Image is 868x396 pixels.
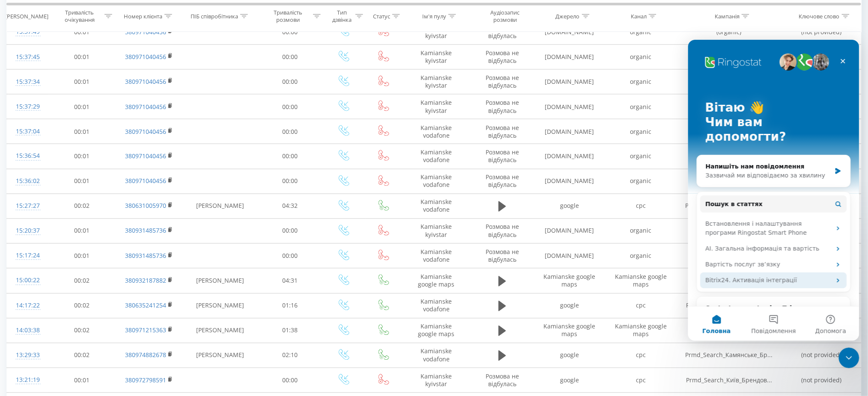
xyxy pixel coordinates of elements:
[782,368,861,393] td: (not provided)
[606,219,677,243] td: organic
[49,194,115,219] td: 00:02
[191,12,238,20] div: ПІБ співробітника
[125,252,166,260] a: 380931485736
[534,343,605,368] td: google
[5,12,48,20] div: [PERSON_NAME]
[125,152,166,160] a: 380971040456
[402,144,471,169] td: Kamianske vodafone
[373,12,390,20] div: Статус
[486,248,519,264] span: Розмова не відбулась
[125,28,166,36] a: 380971040456
[606,318,677,343] td: Kamianske google maps
[534,269,605,293] td: Kamianske google maps
[49,343,115,368] td: 00:02
[631,12,647,20] div: Канал
[257,368,323,393] td: 00:00
[606,44,677,69] td: organic
[125,77,166,86] a: 380971040456
[57,9,102,24] div: Тривалість очікування
[402,119,471,144] td: Kamianske vodafone
[257,244,323,269] td: 00:00
[534,318,605,343] td: Kamianske google maps
[782,343,861,368] td: (not provided)
[125,127,166,136] a: 380971040456
[534,293,605,318] td: google
[606,269,677,293] td: Kamianske google maps
[257,144,323,169] td: 00:00
[534,95,605,119] td: [DOMAIN_NAME]
[606,69,677,94] td: organic
[257,318,323,343] td: 01:38
[265,9,311,24] div: Тривалість розмови
[15,248,40,264] div: 15:17:24
[677,69,782,94] td: (organic)
[125,277,166,285] a: 380932187882
[402,343,471,368] td: Kamianske vodafone
[534,244,605,269] td: [DOMAIN_NAME]
[402,95,471,119] td: Kamianske kyivstar
[125,301,166,310] a: 380635241254
[124,12,162,20] div: Номер клієнта
[606,244,677,269] td: organic
[606,368,677,393] td: cpc
[686,376,772,384] span: Prmd_Search_Київ_Брендов...
[257,119,323,144] td: 00:00
[606,169,677,194] td: organic
[125,351,166,359] a: 380974882678
[257,219,323,243] td: 00:00
[534,44,605,69] td: [DOMAIN_NAME]
[257,194,323,219] td: 04:32
[49,144,115,169] td: 00:01
[257,169,323,194] td: 00:00
[402,269,471,293] td: Kamianske google maps
[125,53,166,61] a: 380971040456
[15,148,40,165] div: 15:36:54
[257,293,323,318] td: 01:16
[686,351,773,359] span: Prmd_Search_Камянське_Бр...
[534,169,605,194] td: [DOMAIN_NAME]
[402,244,471,269] td: Kamianske vodafone
[15,223,40,239] div: 15:20:37
[49,368,115,393] td: 00:01
[183,269,257,293] td: [PERSON_NAME]
[125,202,166,210] a: 380631005970
[677,144,782,169] td: (organic)
[49,119,115,144] td: 00:01
[606,95,677,119] td: organic
[15,347,40,364] div: 13:29:33
[677,119,782,144] td: (organic)
[49,44,115,69] td: 00:01
[486,98,519,114] span: Розмова не відбулась
[49,244,115,269] td: 00:01
[606,293,677,318] td: cpc
[556,12,580,20] div: Джерело
[257,269,323,293] td: 04:31
[402,318,471,343] td: Kamianske google maps
[534,144,605,169] td: [DOMAIN_NAME]
[183,318,257,343] td: [PERSON_NAME]
[486,124,519,139] span: Розмова не відбулась
[534,69,605,94] td: [DOMAIN_NAME]
[402,219,471,243] td: Kamianske kyivstar
[15,98,40,115] div: 15:37:29
[677,95,782,119] td: (organic)
[402,44,471,69] td: Kamianske kyivstar
[715,12,740,20] div: Кампанія
[15,272,40,289] div: 15:00:22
